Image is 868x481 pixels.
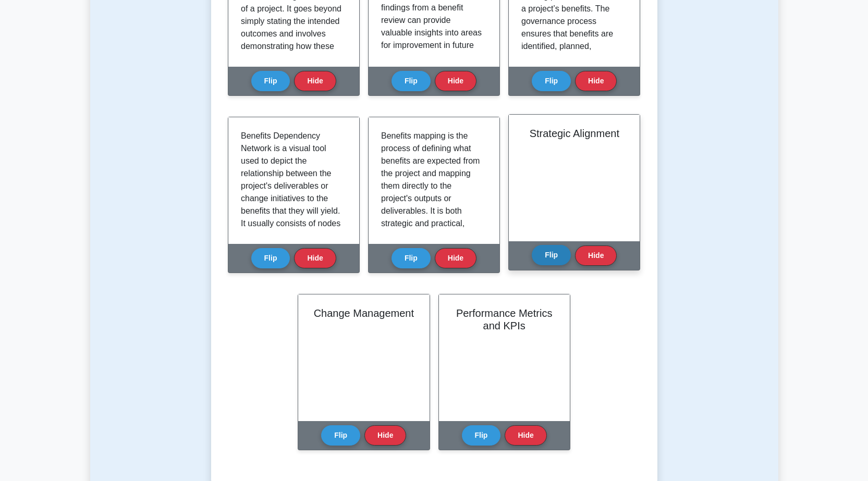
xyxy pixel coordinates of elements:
button: Flip [532,71,571,91]
button: Flip [251,71,290,91]
button: Hide [575,245,617,266]
button: Hide [505,425,546,446]
button: Hide [435,71,476,91]
p: Benefits Dependency Network is a visual tool used to depict the relationship between the project'... [241,130,343,480]
h2: Change Management [311,307,417,319]
button: Flip [392,71,431,91]
h2: Performance Metrics and KPIs [451,307,557,332]
button: Flip [251,248,290,268]
button: Flip [392,248,431,268]
button: Hide [294,71,336,91]
p: Benefits mapping is the process of defining what benefits are expected from the project and mappi... [381,130,483,392]
button: Flip [321,425,360,446]
button: Hide [435,248,476,268]
button: Flip [532,245,571,265]
h2: Strategic Alignment [521,127,627,140]
button: Flip [462,425,501,446]
button: Hide [294,248,336,268]
button: Hide [575,71,617,91]
button: Hide [364,425,406,446]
